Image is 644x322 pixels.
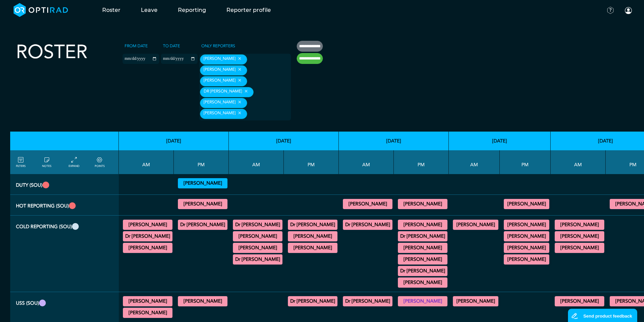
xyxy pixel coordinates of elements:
th: [DATE] [449,132,551,150]
th: PM [394,150,449,174]
div: MRI Trauma & Urgent/CT Trauma & Urgent 13:00 - 17:00 [398,199,447,209]
summary: [PERSON_NAME] [556,297,603,305]
div: Vetting (30 PF Points) 13:00 - 17:00 [178,178,227,188]
button: Remove item: 'e0a2eaf6-8c2c-496f-9127-c3d7ac89e4ca' [236,111,243,115]
th: [DATE] [339,132,449,150]
div: General CT/General MRI 08:00 - 10:30 [555,231,604,241]
div: General CT/General MRI 07:30 - 09:00 [123,220,172,230]
div: General CT/General MRI 13:00 - 14:00 [398,231,447,241]
th: AM [449,150,500,174]
div: [PERSON_NAME] [200,65,247,75]
summary: Dr [PERSON_NAME] [344,221,391,229]
summary: [PERSON_NAME] [399,221,446,229]
summary: [PERSON_NAME] [454,297,497,305]
div: General CT 11:00 - 12:00 [233,254,282,265]
summary: [PERSON_NAME] [289,232,336,240]
th: PM [284,150,339,174]
summary: Dr [PERSON_NAME] [399,267,446,275]
button: Remove item: '8f6c46f2-3453-42a8-890f-0d052f8d4a0f' [236,67,243,72]
summary: [PERSON_NAME] [124,244,171,252]
summary: [PERSON_NAME] [179,179,226,187]
summary: Dr [PERSON_NAME] [234,255,281,264]
a: show/hide notes [42,156,51,168]
div: General MRI 09:00 - 13:00 [123,231,172,241]
div: General US 09:00 - 13:00 [123,296,172,306]
th: PM [174,150,229,174]
div: General US 09:00 - 12:00 [453,296,498,306]
th: PM [500,150,551,174]
div: [PERSON_NAME] [200,98,247,108]
div: General US 09:00 - 13:00 [555,296,604,306]
summary: [PERSON_NAME] [399,297,446,305]
summary: [PERSON_NAME] [124,297,171,305]
th: AM [339,150,394,174]
div: [PERSON_NAME] [200,76,247,86]
summary: [PERSON_NAME] [399,278,446,287]
th: AM [551,150,606,174]
div: General CT 09:30 - 12:30 [453,220,498,230]
button: Remove item: '7b26274d-5c83-42da-8388-eab6ede37723' [236,56,243,61]
h2: Roster [16,41,88,64]
div: General CT/General MRI 16:00 - 17:00 [398,266,447,276]
summary: [PERSON_NAME] [399,255,446,264]
div: General CT/General MRI 13:00 - 15:00 [398,220,447,230]
summary: [PERSON_NAME] [234,244,281,252]
summary: Dr [PERSON_NAME] [399,232,446,240]
div: General CT 07:30 - 09:00 [233,220,282,230]
th: Hot Reporting (SOU) [10,195,119,216]
button: Remove item: '368285ec-215c-4d2c-8c4a-3789a57936ec' [236,78,243,83]
div: [PERSON_NAME] [200,54,247,65]
div: General MRI/General CT 17:00 - 18:00 [178,220,227,230]
summary: [PERSON_NAME] [505,200,548,208]
input: null [249,111,282,117]
th: Duty (SOU) [10,174,119,195]
div: General CT/General MRI 15:00 - 17:00 [504,243,549,253]
div: General US 09:00 - 13:00 [123,308,172,318]
div: General CT/General MRI 14:00 - 16:00 [504,231,549,241]
summary: Dr [PERSON_NAME] [179,221,226,229]
summary: [PERSON_NAME] [399,200,446,208]
a: collapse/expand expected points [95,156,105,168]
div: General CT/General MRI 13:00 - 14:00 [398,243,447,253]
summary: [PERSON_NAME] [289,244,336,252]
div: CB CT Dental 12:00 - 13:00 [288,220,337,230]
th: [DATE] [119,132,229,150]
div: General US 13:00 - 17:00 [398,296,447,306]
div: General US 13:00 - 17:00 [178,296,227,306]
a: FILTERS [16,156,25,168]
summary: [PERSON_NAME] [179,297,226,305]
a: collapse/expand entries [69,156,79,168]
summary: [PERSON_NAME] [556,221,603,229]
label: Only Reporters [199,41,237,51]
div: General MRI 07:00 - 09:00 [555,220,604,230]
div: General CT/General MRI 13:00 - 14:00 [504,220,549,230]
summary: [PERSON_NAME] [505,232,548,240]
div: General CT/General MRI 09:00 - 13:00 [233,231,282,241]
summary: [PERSON_NAME] [454,221,497,229]
div: General CT 13:00 - 17:30 [288,231,337,241]
summary: Dr [PERSON_NAME] [344,297,391,305]
summary: [PERSON_NAME] [344,200,391,208]
th: Cold Reporting (SOU) [10,216,119,292]
div: CB CT Dental 17:30 - 18:30 [504,254,549,265]
th: AM [229,150,284,174]
th: AM [119,150,174,174]
summary: [PERSON_NAME] [505,255,548,264]
div: General CT 09:30 - 10:30 [233,243,282,253]
div: MRI Trauma & Urgent/CT Trauma & Urgent 09:00 - 13:00 [343,199,392,209]
div: General US 09:00 - 13:00 [343,296,392,306]
summary: Dr [PERSON_NAME] [289,221,336,229]
label: To date [161,41,182,51]
summary: [PERSON_NAME] [399,244,446,252]
button: Remove item: '97e3e3f9-39bb-4959-b53e-e846ea2b57b3' [236,100,243,104]
button: Remove item: '87cca54e-ea07-4d23-8121-45a1cdd63a82' [242,89,250,94]
summary: [PERSON_NAME] [234,232,281,240]
summary: [PERSON_NAME] [124,309,171,317]
summary: [PERSON_NAME] [179,200,226,208]
th: [DATE] [229,132,339,150]
label: From date [123,41,150,51]
summary: [PERSON_NAME] [556,232,603,240]
div: General CT 10:30 - 11:30 [555,243,604,253]
div: US Diagnostic MSK 14:00 - 17:00 [288,296,337,306]
summary: Dr [PERSON_NAME] [124,232,171,240]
